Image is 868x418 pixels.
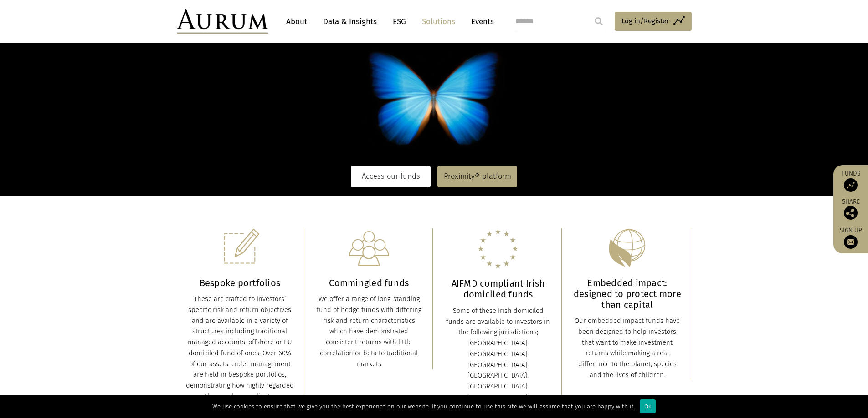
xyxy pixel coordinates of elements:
div: These are crafted to investors’ specific risk and return objectives and are available in a variet... [186,294,294,402]
a: Funds [838,170,863,192]
a: Events [467,13,494,30]
div: Ok [640,399,656,413]
img: Sign up to our newsletter [844,235,858,249]
h3: Bespoke portfolios [186,277,294,288]
h3: AIFMD compliant Irish domiciled funds [444,278,553,300]
img: Access Funds [844,178,858,192]
a: Data & Insights [318,13,381,30]
img: Aurum [177,9,268,34]
div: Share [838,199,863,220]
a: Access our funds [351,166,431,187]
a: ESG [388,13,411,30]
h3: Embedded impact: designed to protect more than capital [573,277,682,310]
input: Submit [590,12,608,30]
div: Our embedded impact funds have been designed to help investors that want to make investment retur... [573,316,682,381]
div: We offer a range of long-standing fund of hedge funds with differing risk and return characterist... [315,294,423,369]
a: Log in/Register [615,12,692,31]
h3: Commingled funds [315,277,423,288]
img: Share this post [844,206,858,220]
a: Proximity® platform [437,166,517,187]
a: Sign up [838,227,863,249]
span: Log in/Register [621,15,669,26]
a: Solutions [417,13,460,30]
a: About [282,13,312,30]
